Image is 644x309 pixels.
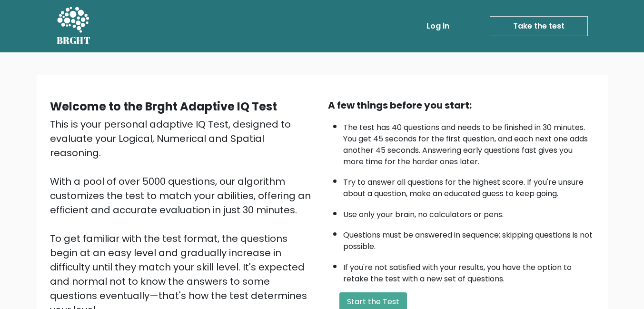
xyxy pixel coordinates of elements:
[57,35,91,46] h5: BRGHT
[343,172,594,199] li: Try to answer all questions for the highest score. If you're unsure about a question, make an edu...
[57,4,91,49] a: BRGHT
[343,225,594,252] li: Questions must be answered in sequence; skipping questions is not possible.
[343,204,594,220] li: Use only your brain, no calculators or pens.
[328,98,594,112] div: A few things before you start:
[50,99,277,114] b: Welcome to the Brght Adaptive IQ Test
[343,257,594,285] li: If you're not satisfied with your results, you have the option to retake the test with a new set ...
[423,17,453,36] a: Log in
[490,16,588,36] a: Take the test
[343,117,594,168] li: The test has 40 questions and needs to be finished in 30 minutes. You get 45 seconds for the firs...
